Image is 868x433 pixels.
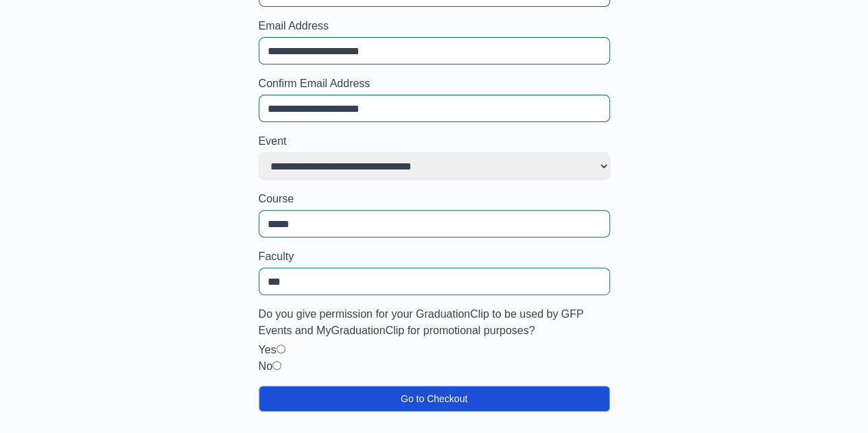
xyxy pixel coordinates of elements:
[259,344,277,355] label: Yes
[259,18,610,34] label: Email Address
[259,360,272,372] label: No
[259,75,610,92] label: Confirm Email Address
[259,386,610,412] button: Go to Checkout
[259,248,610,265] label: Faculty
[259,306,610,339] label: Do you give permission for your GraduationClip to be used by GFP Events and MyGraduationClip for ...
[259,191,610,207] label: Course
[259,133,610,150] label: Event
